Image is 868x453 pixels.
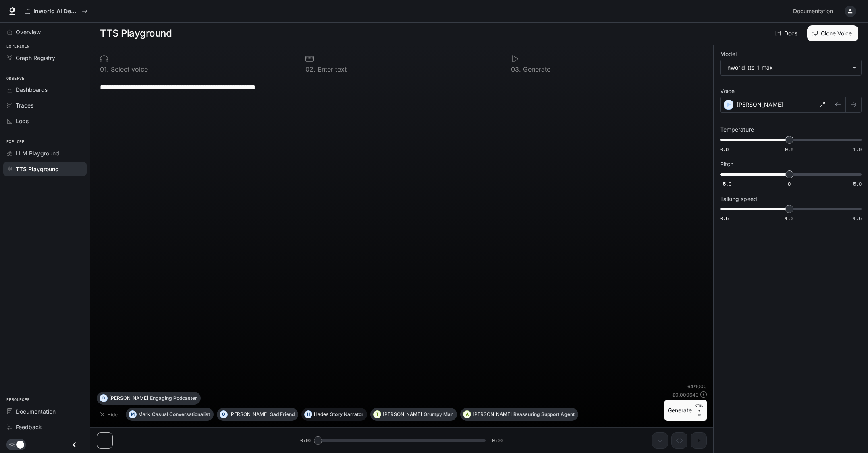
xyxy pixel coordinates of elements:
[152,412,210,417] p: Casual Conversationalist
[424,412,453,417] p: Grumpy Man
[383,412,422,417] p: [PERSON_NAME]
[460,408,578,421] button: A[PERSON_NAME]Reassuring Support Agent
[100,66,109,72] p: 0 1 .
[314,412,328,417] p: Hades
[3,51,87,65] a: Graph Registry
[672,391,699,398] p: $ 0.000640
[97,408,123,421] button: Hide
[270,412,295,417] p: Sad Friend
[109,66,148,72] p: Select voice
[16,28,41,36] span: Overview
[220,408,227,421] div: O
[217,408,298,421] button: O[PERSON_NAME]Sad Friend
[790,3,839,19] a: Documentation
[521,66,550,72] p: Generate
[138,412,150,417] p: Mark
[100,25,172,41] h1: TTS Playground
[513,412,575,417] p: Reassuring Support Agent
[737,101,783,109] p: [PERSON_NAME]
[21,3,91,19] button: All workspaces
[316,66,347,72] p: Enter text
[687,383,707,390] p: 64 / 1000
[3,404,87,418] a: Documentation
[720,180,731,187] span: -5.0
[305,408,312,421] div: H
[370,408,457,421] button: T[PERSON_NAME]Grumpy Man
[16,407,56,416] span: Documentation
[853,215,862,222] span: 1.5
[720,127,754,132] p: Temperature
[788,180,791,187] span: 0
[695,403,704,418] p: ⏎
[807,25,858,41] button: Clone Voice
[3,146,87,160] a: LLM Playground
[853,180,862,187] span: 5.0
[16,101,33,110] span: Traces
[16,165,59,173] span: TTS Playground
[785,146,793,153] span: 0.8
[109,396,148,401] p: [PERSON_NAME]
[16,423,42,431] span: Feedback
[3,98,87,112] a: Traces
[305,66,316,72] p: 0 2 .
[16,85,48,94] span: Dashboards
[720,215,729,222] span: 0.5
[720,88,735,94] p: Voice
[97,392,201,405] button: D[PERSON_NAME]Engaging Podcaster
[853,146,862,153] span: 1.0
[664,400,707,421] button: GenerateCTRL +⏎
[721,60,861,75] div: inworld-tts-1-max
[695,403,704,413] p: CTRL +
[33,8,79,15] p: Inworld AI Demos
[511,66,521,72] p: 0 3 .
[793,6,833,17] span: Documentation
[65,436,83,453] button: Close drawer
[16,149,59,157] span: LLM Playground
[150,396,197,401] p: Engaging Podcaster
[16,117,29,125] span: Logs
[100,392,107,405] div: D
[720,51,737,57] p: Model
[463,408,471,421] div: A
[129,408,136,421] div: M
[726,64,848,72] div: inworld-tts-1-max
[785,215,793,222] span: 1.0
[301,408,367,421] button: HHadesStory Narrator
[374,408,381,421] div: T
[720,196,757,202] p: Talking speed
[330,412,363,417] p: Story Narrator
[720,161,733,167] p: Pitch
[16,440,24,449] span: Dark mode toggle
[126,408,214,421] button: MMarkCasual Conversationalist
[720,146,729,153] span: 0.6
[3,114,87,128] a: Logs
[774,25,801,41] a: Docs
[3,25,87,39] a: Overview
[473,412,512,417] p: [PERSON_NAME]
[3,420,87,434] a: Feedback
[3,162,87,176] a: TTS Playground
[16,54,55,62] span: Graph Registry
[229,412,268,417] p: [PERSON_NAME]
[3,83,87,97] a: Dashboards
